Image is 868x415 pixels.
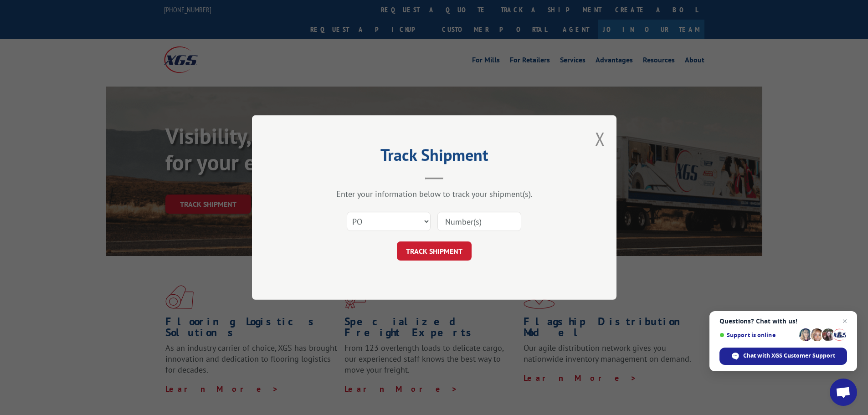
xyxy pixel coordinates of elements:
input: Number(s) [437,212,521,231]
div: Chat with XGS Customer Support [719,348,847,365]
div: Enter your information below to track your shipment(s). [298,189,571,199]
h2: Track Shipment [298,149,571,166]
span: Support is online [719,332,796,338]
div: Open chat [830,379,857,406]
button: Close modal [595,127,605,151]
span: Questions? Chat with us! [719,318,847,325]
span: Chat with XGS Customer Support [743,352,835,360]
span: Close chat [839,316,850,327]
button: TRACK SHIPMENT [397,241,472,261]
